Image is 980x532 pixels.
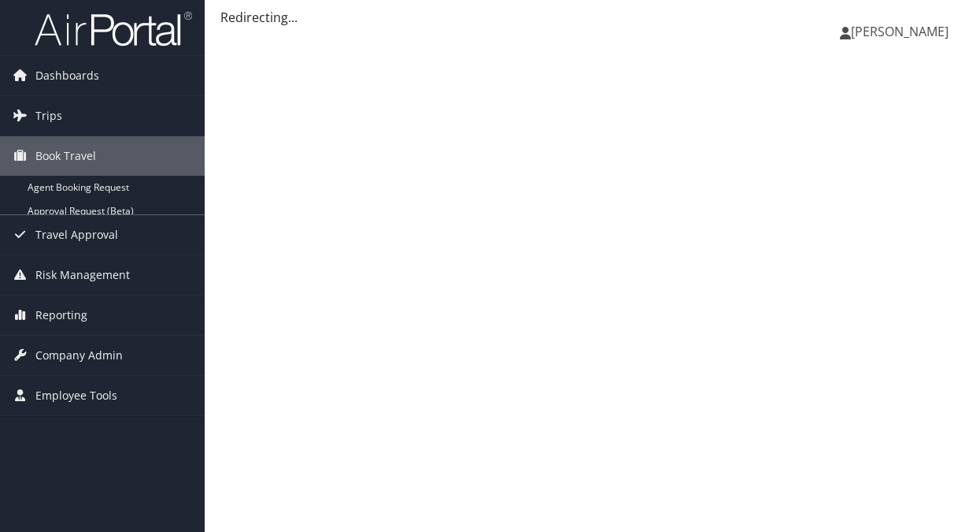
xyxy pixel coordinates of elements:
span: Book Travel [35,136,96,176]
div: Redirecting... [220,8,964,27]
span: Employee Tools [35,376,117,415]
span: Risk Management [35,255,130,295]
span: [PERSON_NAME] [851,23,949,40]
a: [PERSON_NAME] [840,8,964,55]
span: Reporting [35,296,87,335]
span: Travel Approval [35,215,118,255]
span: Dashboards [35,56,99,95]
span: Trips [35,96,62,136]
img: airportal-logo.png [35,10,192,47]
span: Company Admin [35,336,123,375]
